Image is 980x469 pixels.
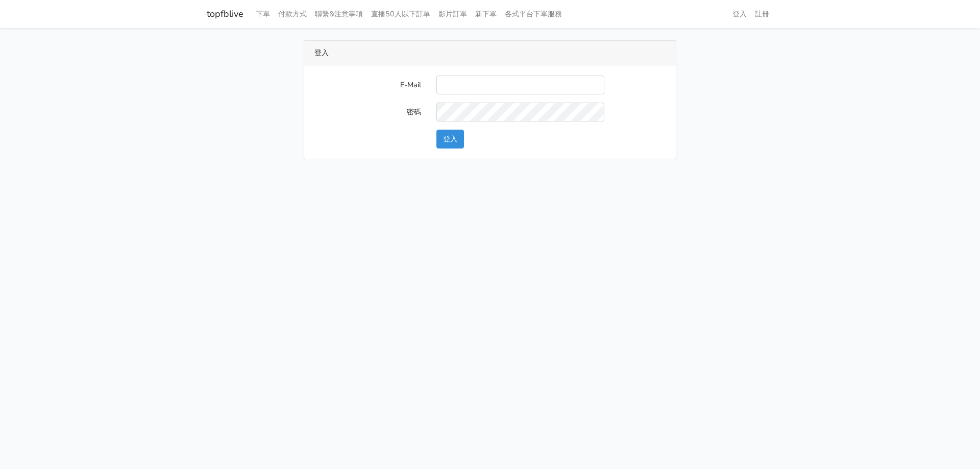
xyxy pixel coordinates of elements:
a: topfblive [207,4,243,24]
a: 登入 [728,4,751,24]
label: 密碼 [307,103,429,121]
a: 直播50人以下訂單 [367,4,434,24]
label: E-Mail [307,76,429,94]
a: 各式平台下單服務 [501,4,566,24]
a: 新下單 [471,4,501,24]
button: 登入 [436,130,464,149]
a: 下單 [252,4,274,24]
a: 註冊 [751,4,773,24]
a: 影片訂單 [434,4,471,24]
div: 登入 [304,41,676,65]
a: 付款方式 [274,4,311,24]
a: 聯繫&注意事項 [311,4,367,24]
